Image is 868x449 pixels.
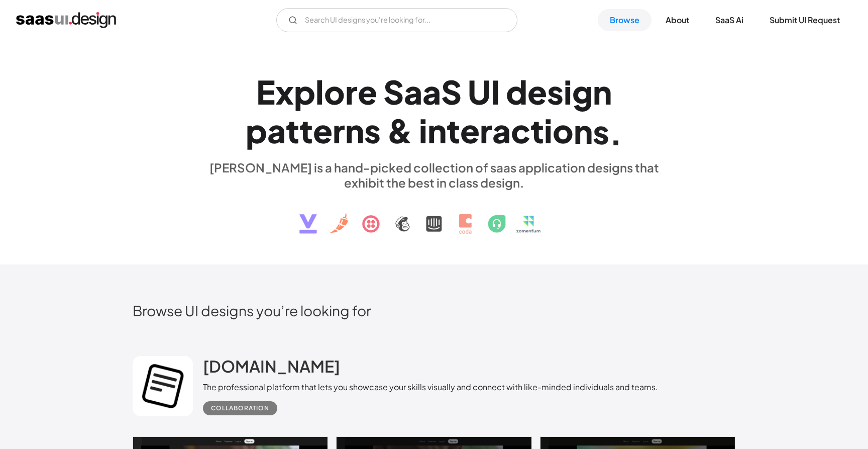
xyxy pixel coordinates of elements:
[313,111,333,150] div: e
[256,72,275,111] div: E
[267,111,286,150] div: a
[16,12,116,28] a: home
[527,72,547,111] div: e
[468,72,491,111] div: U
[203,72,665,150] h1: Explore SaaS UI design patterns & interactions.
[422,72,441,111] div: a
[447,111,460,150] div: t
[203,160,665,190] div: [PERSON_NAME] is a hand-picked collection of saas application designs that exhibit the best in cl...
[275,72,294,111] div: x
[530,111,544,150] div: t
[491,72,500,111] div: I
[427,111,447,150] div: n
[203,381,658,393] div: The professional platform that lets you showcase your skills visually and connect with like-minde...
[345,72,358,111] div: r
[282,190,586,242] img: text, icon, saas logo
[564,72,572,111] div: i
[203,356,340,381] a: [DOMAIN_NAME]
[609,113,622,152] div: .
[511,111,530,150] div: c
[654,9,701,31] a: About
[547,72,564,111] div: s
[480,111,492,150] div: r
[203,356,340,376] h2: [DOMAIN_NAME]
[364,111,381,150] div: s
[387,111,413,150] div: &
[294,72,315,111] div: p
[419,111,427,150] div: i
[286,111,299,150] div: t
[383,72,404,111] div: S
[404,72,422,111] div: a
[133,302,735,319] h2: Browse UI designs you’re looking for
[492,111,511,150] div: a
[506,72,527,111] div: d
[574,112,593,150] div: n
[593,112,609,151] div: s
[544,111,553,150] div: i
[299,111,313,150] div: t
[757,9,852,31] a: Submit UI Request
[703,9,755,31] a: SaaS Ai
[358,72,377,111] div: e
[553,111,574,150] div: o
[460,111,480,150] div: e
[441,72,462,111] div: S
[315,72,324,111] div: l
[246,111,267,150] div: p
[211,402,269,414] div: Collaboration
[572,72,593,111] div: g
[598,9,652,31] a: Browse
[593,72,612,111] div: n
[345,111,364,150] div: n
[333,111,345,150] div: r
[324,72,345,111] div: o
[276,8,517,32] form: Email Form
[276,8,517,32] input: Search UI designs you're looking for...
